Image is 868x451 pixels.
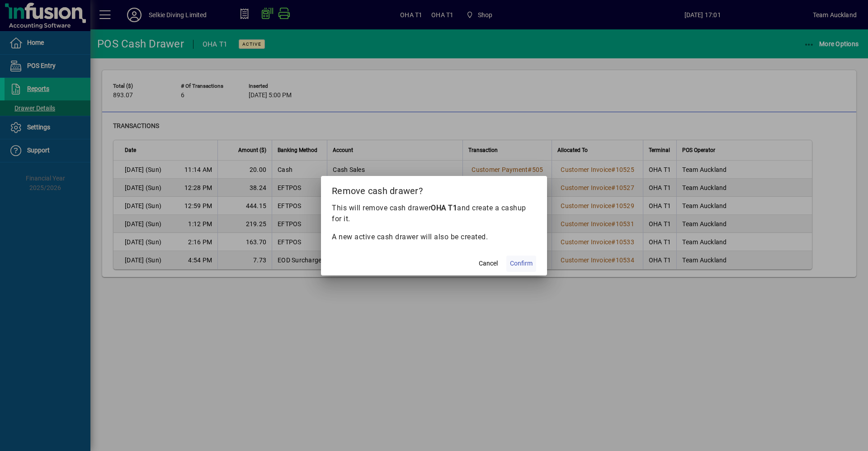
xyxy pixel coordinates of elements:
[332,203,536,224] p: This will remove cash drawer and create a cashup for it.
[506,256,536,272] button: Confirm
[510,259,533,268] span: Confirm
[474,256,503,272] button: Cancel
[479,259,498,268] span: Cancel
[431,204,457,212] b: OHA T1
[332,232,536,242] p: A new active cash drawer will also be created.
[321,176,547,202] h2: Remove cash drawer?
